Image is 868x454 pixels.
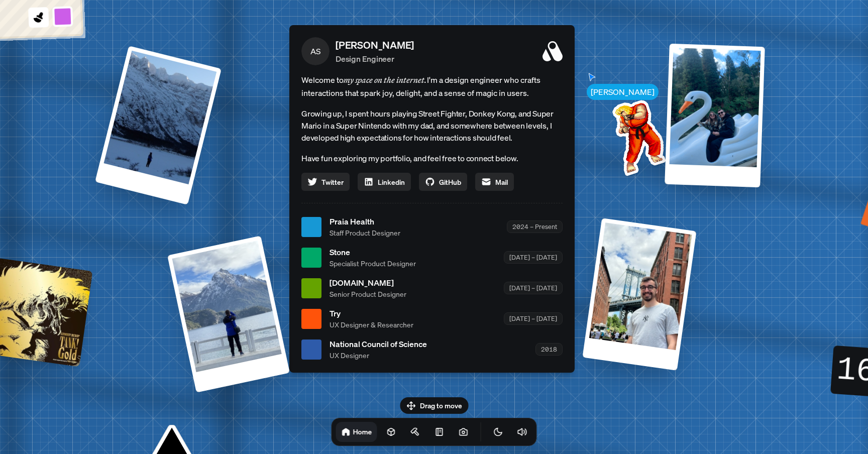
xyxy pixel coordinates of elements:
span: GitHub [439,177,461,187]
p: Design Engineer [336,53,414,65]
span: Try [330,307,413,319]
p: Have fun exploring my portfolio, and feel free to connect below. [301,152,563,165]
span: Welcome to I'm a design engineer who crafts interactions that spark joy, delight, and a sense of ... [301,73,563,99]
span: Specialist Product Designer [330,258,416,269]
span: Staff Product Designer [330,228,400,238]
a: Twitter [301,173,350,191]
span: Senior Product Designer [330,289,406,299]
span: Mail [495,177,508,187]
h1: Home [353,427,372,436]
div: 2018 [535,343,563,356]
span: UX Designer [330,350,427,361]
button: Toggle Theme [488,422,508,442]
button: Toggle Audio [512,422,532,442]
a: Mail [475,173,514,191]
div: 2024 – Present [507,220,563,233]
a: Linkedin [358,173,411,191]
div: [DATE] – [DATE] [504,312,563,325]
a: GitHub [419,173,467,191]
div: [DATE] – [DATE] [504,282,563,294]
span: AS [301,37,330,65]
p: [PERSON_NAME] [336,38,414,53]
em: my space on the internet. [344,75,427,85]
span: Twitter [321,177,344,187]
span: Linkedin [378,177,405,187]
span: [DOMAIN_NAME] [330,277,406,289]
div: [DATE] – [DATE] [504,251,563,264]
span: Stone [330,246,416,258]
p: Growing up, I spent hours playing Street Fighter, Donkey Kong, and Super Mario in a Super Nintend... [301,107,563,144]
a: Home [336,422,377,442]
img: Profile example [586,85,688,186]
span: UX Designer & Researcher [330,319,413,330]
span: National Council of Science [330,338,427,350]
span: Praia Health [330,215,400,228]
